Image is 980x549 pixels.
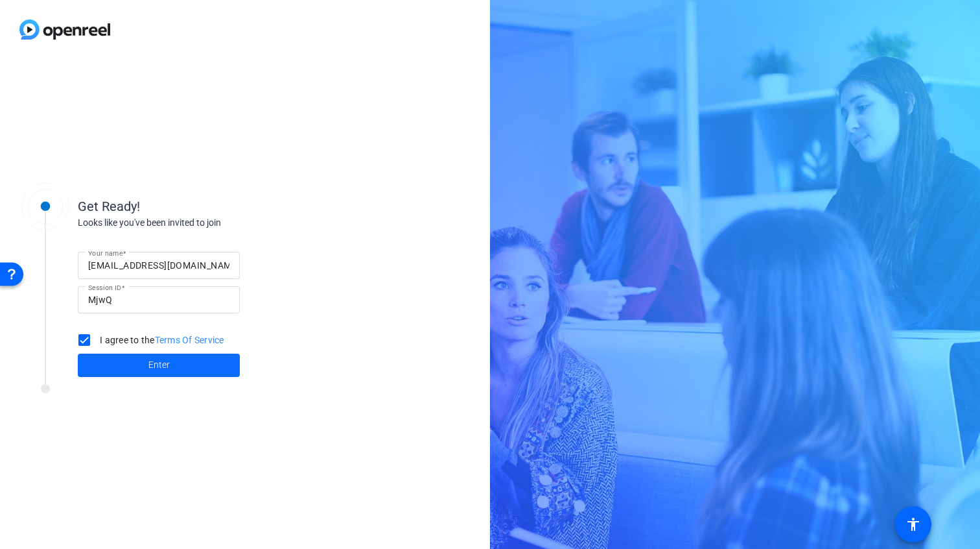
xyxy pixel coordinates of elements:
[78,354,240,377] button: Enter
[88,284,121,291] mat-label: Session ID
[905,517,921,532] mat-icon: accessibility
[155,335,224,345] a: Terms Of Service
[97,334,224,347] label: I agree to the
[78,197,337,216] div: Get Ready!
[148,358,170,372] span: Enter
[88,249,122,257] mat-label: Your name
[78,216,337,230] div: Looks like you've been invited to join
